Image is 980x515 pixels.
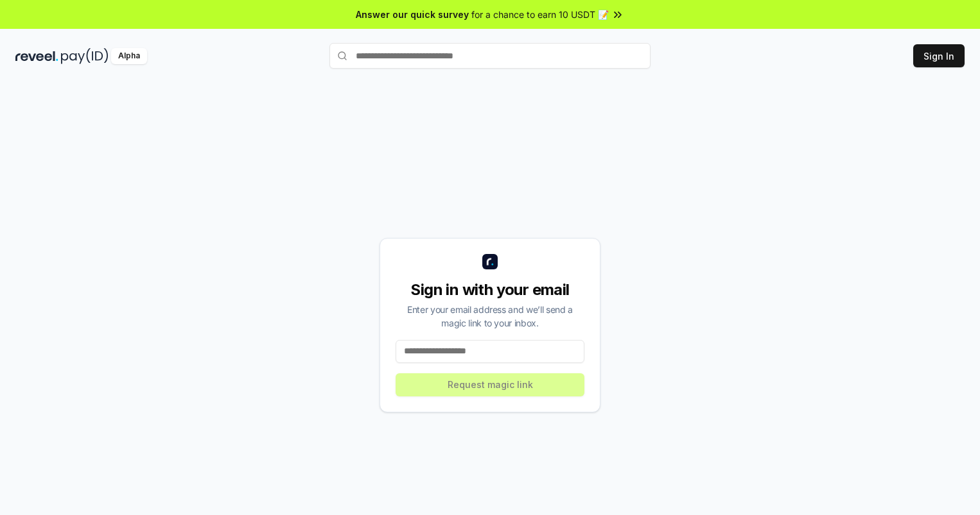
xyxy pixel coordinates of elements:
img: logo_small [482,254,498,269]
span: for a chance to earn 10 USDT 📝 [471,8,609,21]
img: pay_id [61,48,109,64]
div: Alpha [111,48,147,64]
img: reveel_dark [15,48,58,64]
div: Sign in with your email [396,280,584,300]
div: Enter your email address and we’ll send a magic link to your inbox. [396,303,584,330]
button: Sign In [913,44,965,67]
span: Answer our quick survey [356,8,469,21]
